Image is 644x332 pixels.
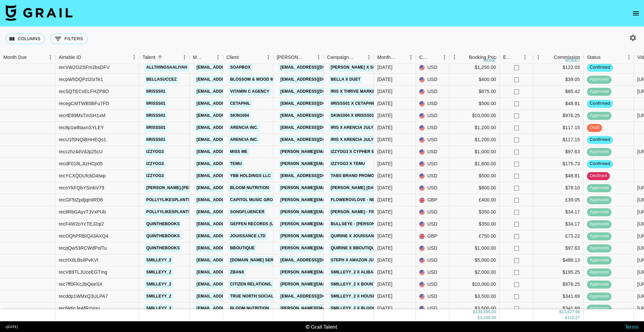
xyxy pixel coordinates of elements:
a: [PERSON_NAME][EMAIL_ADDRESS][DOMAIN_NAME] [279,304,388,313]
a: [EMAIL_ADDRESS][DOMAIN_NAME] [195,111,270,120]
div: Month Due [377,51,396,64]
div: $117.15 [533,122,584,134]
a: [PERSON_NAME].[PERSON_NAME] [145,184,218,192]
div: $1,250.00 [449,62,500,74]
div: $ [559,310,561,315]
button: Menu [263,52,273,62]
div: Booking Price [469,51,498,64]
div: $10,000.00 [449,278,500,290]
a: [PERSON_NAME][EMAIL_ADDRESS][DOMAIN_NAME] [279,160,388,168]
button: Sort [204,53,213,62]
a: Soapbox [228,63,252,72]
a: smilleyy_2 [145,256,173,264]
button: Sort [27,53,36,62]
span: approved [587,245,611,252]
a: [EMAIL_ADDRESS][DOMAIN_NAME] [195,268,270,276]
button: Sort [601,53,610,62]
div: Manager [193,51,204,64]
a: [EMAIL_ADDRESS][DOMAIN_NAME] [279,87,354,96]
a: [EMAIL_ADDRESS][DOMAIN_NAME] [195,220,270,228]
a: [EMAIL_ADDRESS][DOMAIN_NAME] [195,280,270,288]
div: Month Due [3,51,27,64]
div: USD [416,206,449,218]
a: [EMAIL_ADDRESS][DOMAIN_NAME] [195,136,270,144]
button: Show filters [50,33,88,44]
div: recU1fSNQiBHHEQs1 [59,137,106,143]
div: $341.69 [533,290,584,303]
span: approved [587,185,611,191]
span: confirmed [587,65,613,71]
button: Sort [460,53,469,62]
div: Jul '25 [377,209,392,216]
div: money [484,59,499,63]
div: USD [416,170,449,182]
div: recddp1WMxQ3ULPA7 [59,293,108,300]
button: Menu [45,52,55,62]
a: [EMAIL_ADDRESS][DOMAIN_NAME] [195,304,270,313]
button: Menu [533,52,543,62]
a: pollyylikesplants [145,196,193,204]
div: Airtable ID [59,51,81,64]
div: Expenses: Remove Commission? [503,51,513,64]
a: iirisss01 [145,99,167,108]
a: Arencia Inc. [228,123,260,132]
div: $976.25 [533,278,584,290]
a: Bloom Nutrition [228,184,271,192]
a: [EMAIL_ADDRESS][DOMAIN_NAME] [279,63,354,72]
span: confirmed [587,137,613,143]
a: [PERSON_NAME][EMAIL_ADDRESS][PERSON_NAME][DOMAIN_NAME] [279,280,423,288]
a: [PERSON_NAME][EMAIL_ADDRESS][DOMAIN_NAME] [279,196,388,204]
a: Vitamin C Agency [228,87,271,96]
div: Month Due [374,51,416,64]
div: £ [565,315,568,321]
div: Currency [416,51,449,64]
button: Menu [179,52,190,62]
a: Iris x Thrive Market [329,87,379,96]
a: [EMAIL_ADDRESS][DOMAIN_NAME] [195,256,270,264]
a: Bella x Duet [329,75,362,84]
div: Jul '25 [377,149,392,155]
a: smilleyy_2 [145,292,173,301]
div: Campaign (Type) [324,51,374,64]
a: Blossom & Wood Media Hong Kong Limited [228,75,330,84]
div: Jul '25 [377,64,392,71]
div: [PERSON_NAME] [277,51,304,64]
div: Talent [139,51,190,64]
button: Sort [81,53,91,62]
div: rec8p1w8taxnSYLEY [59,124,104,131]
div: $97.63 [533,242,584,254]
div: $48.81 [533,98,584,110]
span: approved [587,149,611,155]
div: $34.17 [533,218,584,230]
div: USD [416,278,449,290]
a: Songfluencer [228,208,266,216]
a: Quirine x JOUISSANCE [DATE] [329,232,396,240]
div: £750.00 [449,230,500,242]
button: Sort [239,53,248,62]
a: Jouissance Ltd [228,232,267,240]
a: Smilleyy_2 x Bounty [329,280,380,288]
a: izzyog3 [145,160,165,168]
div: $3,500.00 [449,303,500,315]
a: iirisss01 [145,123,167,132]
div: Jul '25 [377,88,392,95]
div: $1,800.00 [449,158,500,170]
div: GBP [416,194,449,206]
div: Booker [273,51,324,64]
div: recpQw53RCWdPolTu [59,245,107,252]
a: iirisss01 [145,87,167,96]
a: smilleyy_2 x House of Fab [329,292,393,301]
a: Iris x Arencia July [329,123,375,132]
div: $39.05 [533,74,584,86]
span: declined [587,173,610,179]
a: Bullseye - [PERSON_NAME] & [PERSON_NAME] [329,220,432,228]
div: Airtable ID [55,51,139,64]
span: approved [587,221,611,228]
button: Sort [304,53,314,62]
div: USD [416,242,449,254]
a: izzyog3 [145,148,165,156]
div: $500.00 [449,98,500,110]
div: recpWhDQPzi2IxTe1 [59,76,103,83]
a: True North Social [228,292,275,301]
div: $500.00 [449,170,500,182]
